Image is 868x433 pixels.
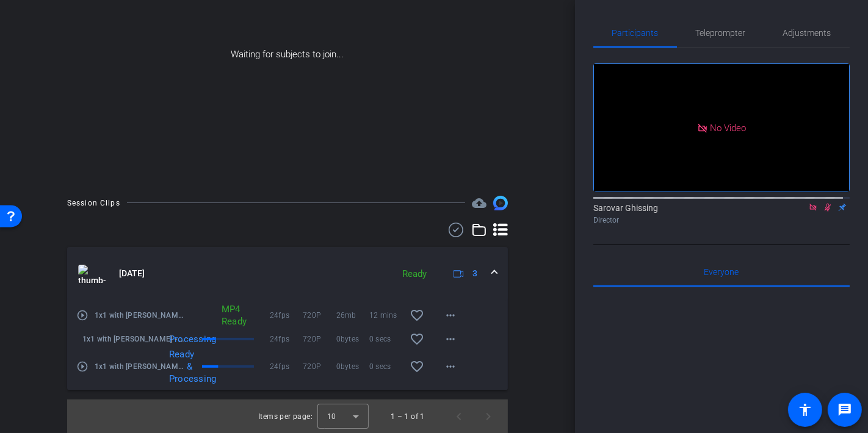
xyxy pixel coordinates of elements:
button: Next page [474,402,503,431]
div: 1 – 1 of 1 [391,410,425,423]
span: 0bytes [336,360,369,373]
mat-icon: cloud_upload [472,196,486,210]
span: 720P [303,360,336,373]
mat-icon: play_circle_outline [76,360,89,373]
mat-icon: favorite_border [410,332,424,346]
div: thumb-nail[DATE]Ready3 [67,301,508,390]
span: Participants [612,29,659,37]
span: 1x1 with [PERSON_NAME] - Episode 15 Recording-Faryar-2025-08-12-21-04-20-055-0 [82,333,186,345]
span: 720P [303,333,336,345]
span: 0bytes [336,333,369,345]
div: Ready & Processing [163,348,198,385]
span: 0 secs [369,333,402,345]
span: 0 secs [369,360,402,373]
mat-icon: favorite_border [410,308,424,323]
mat-icon: favorite_border [410,359,424,374]
div: Director [593,215,850,226]
span: 26mb [336,309,369,321]
div: Sarovar Ghissing [593,202,850,226]
mat-icon: more_horiz [443,332,458,346]
div: Ready [396,267,433,281]
mat-icon: accessibility [798,403,812,417]
span: [DATE] [119,267,145,280]
span: 24fps [270,333,303,345]
span: No Video [710,122,746,133]
div: Items per page: [258,410,313,423]
span: 24fps [270,360,303,373]
div: Processing [163,333,198,345]
span: 1x1 with [PERSON_NAME] - Episode 15 Recording-Sarovar Ghissing-2025-08-12-21-04-20-055-2 [95,360,186,373]
mat-icon: play_circle_outline [76,309,89,321]
span: 1x1 with [PERSON_NAME] - Episode 15 Recording-[PERSON_NAME]-2025-08-12-21-04-20-055-1 [95,309,186,321]
mat-icon: message [837,403,852,417]
button: Previous page [444,402,474,431]
mat-icon: more_horiz [443,308,458,323]
span: Destinations for your clips [472,196,486,210]
img: Session clips [493,196,508,210]
mat-expansion-panel-header: thumb-nail[DATE]Ready3 [67,247,508,301]
div: MP4 Ready [215,303,241,327]
div: Session Clips [67,197,120,209]
mat-icon: more_horiz [443,359,458,374]
span: 3 [472,267,477,280]
span: 12 mins [369,309,402,321]
span: Teleprompter [696,29,746,37]
span: 24fps [270,309,303,321]
img: thumb-nail [78,265,106,283]
span: Everyone [704,268,739,276]
span: 720P [303,309,336,321]
span: Adjustments [783,29,831,37]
